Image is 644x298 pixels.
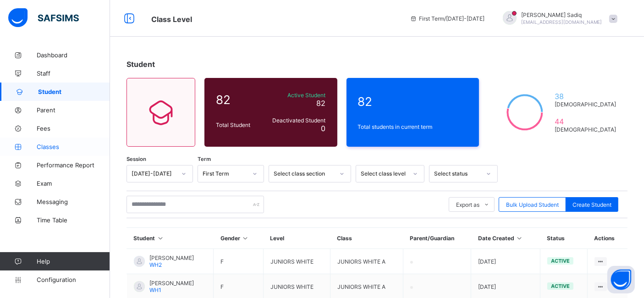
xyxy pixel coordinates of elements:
[521,19,602,25] span: [EMAIL_ADDRESS][DOMAIN_NAME]
[361,171,407,177] div: Select class level
[38,88,110,95] span: Student
[127,60,155,69] span: Student
[506,201,559,208] span: Bulk Upload Student
[149,280,194,287] span: [PERSON_NAME]
[587,228,627,249] th: Actions
[494,11,622,26] div: AbubakarSadiq
[551,283,570,289] span: active
[37,198,110,205] span: Messaging
[214,119,264,131] div: Total Student
[555,101,616,108] span: [DEMOGRAPHIC_DATA]
[555,126,616,133] span: [DEMOGRAPHIC_DATA]
[267,92,326,99] span: Active Student
[132,171,176,177] div: [DATE]-[DATE]
[555,117,616,126] span: 44
[37,216,110,224] span: Time Table
[149,261,162,268] span: WH2
[37,51,110,59] span: Dashboard
[456,201,479,208] span: Export as
[551,258,570,264] span: active
[37,258,110,265] span: Help
[410,15,484,22] span: session/term information
[214,249,263,274] td: F
[516,235,523,242] i: Sort in Ascending Order
[37,125,110,132] span: Fees
[471,228,540,249] th: Date Created
[572,201,611,208] span: Create Student
[37,70,110,77] span: Staff
[37,143,110,150] span: Classes
[127,156,146,162] span: Session
[157,235,165,242] i: Sort in Ascending Order
[274,171,334,177] div: Select class section
[8,8,79,28] img: safsims
[149,287,161,293] span: WH1
[607,266,635,293] button: Open asap
[216,93,262,107] span: 82
[358,123,468,130] span: Total students in current term
[263,228,330,249] th: Level
[434,171,481,177] div: Select status
[540,228,587,249] th: Status
[358,94,468,109] span: 82
[330,249,403,274] td: JUNIORS WHITE A
[317,99,326,108] span: 82
[471,249,540,274] td: [DATE]
[37,276,110,283] span: Configuration
[267,117,326,124] span: Deactivated Student
[37,106,110,114] span: Parent
[203,171,247,177] div: First Term
[263,249,330,274] td: JUNIORS WHITE
[198,156,211,162] span: Term
[37,161,110,169] span: Performance Report
[214,228,263,249] th: Gender
[37,180,110,187] span: Exam
[321,124,326,133] span: 0
[127,228,214,249] th: Student
[330,228,403,249] th: Class
[521,11,602,18] span: [PERSON_NAME] Sadiq
[242,235,249,242] i: Sort in Ascending Order
[151,15,192,24] span: Class Level
[555,92,616,101] span: 38
[403,228,471,249] th: Parent/Guardian
[149,254,194,261] span: [PERSON_NAME]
